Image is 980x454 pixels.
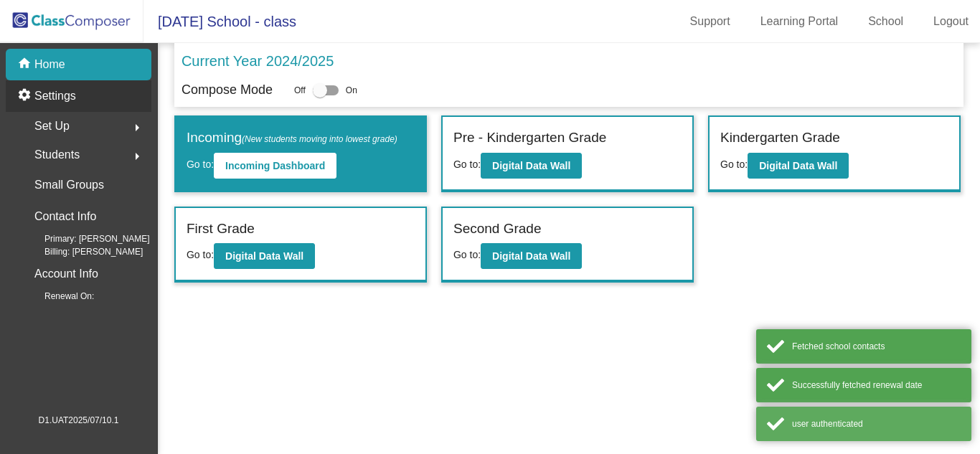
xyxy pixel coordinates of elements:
[34,88,76,105] p: Settings
[34,145,80,165] span: Students
[225,250,303,262] b: Digital Data Wall
[34,175,104,195] p: Small Groups
[128,119,146,136] mat-icon: arrow_right
[720,159,748,170] span: Go to:
[34,264,98,284] p: Account Info
[22,290,94,303] span: Renewal On:
[481,243,582,269] button: Digital Data Wall
[17,88,34,105] mat-icon: settings
[749,10,850,33] a: Learning Portal
[22,232,150,245] span: Primary: [PERSON_NAME]
[225,160,325,171] b: Incoming Dashboard
[346,84,357,97] span: On
[453,249,481,260] span: Go to:
[492,160,570,171] b: Digital Data Wall
[214,243,315,269] button: Digital Data Wall
[492,250,570,262] b: Digital Data Wall
[481,153,582,179] button: Digital Data Wall
[22,245,143,258] span: Billing: [PERSON_NAME]
[17,56,34,73] mat-icon: home
[187,219,255,240] label: First Grade
[720,128,840,148] label: Kindergarten Grade
[453,219,542,240] label: Second Grade
[679,10,742,33] a: Support
[34,56,65,73] p: Home
[857,10,915,33] a: School
[453,159,481,170] span: Go to:
[214,153,336,179] button: Incoming Dashboard
[187,128,397,148] label: Incoming
[922,10,980,33] a: Logout
[242,134,397,144] span: (New students moving into lowest grade)
[187,159,214,170] span: Go to:
[453,128,606,148] label: Pre - Kindergarten Grade
[182,80,273,100] p: Compose Mode
[182,50,334,72] p: Current Year 2024/2025
[792,340,961,353] div: Fetched school contacts
[294,84,306,97] span: Off
[34,116,70,136] span: Set Up
[143,10,296,33] span: [DATE] School - class
[748,153,849,179] button: Digital Data Wall
[759,160,837,171] b: Digital Data Wall
[792,379,961,392] div: Successfully fetched renewal date
[128,148,146,165] mat-icon: arrow_right
[34,207,96,227] p: Contact Info
[187,249,214,260] span: Go to:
